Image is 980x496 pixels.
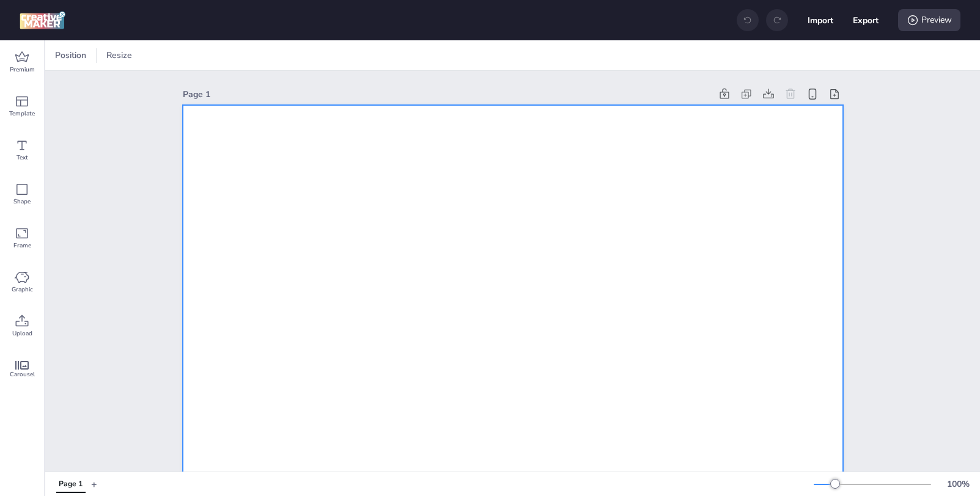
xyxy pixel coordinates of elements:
[53,49,89,62] span: Position
[12,285,33,294] span: Graphic
[12,329,32,338] span: Upload
[17,153,28,162] span: Text
[50,473,91,495] div: Tabs
[10,370,35,379] span: Carousel
[20,11,65,29] img: logo Creative Maker
[9,109,35,119] span: Template
[943,478,973,491] div: 100 %
[10,65,35,75] span: Premium
[183,88,711,101] div: Page 1
[853,7,879,33] button: Export
[898,9,960,31] div: Preview
[104,49,134,62] span: Resize
[91,473,97,495] button: +
[13,197,31,206] span: Shape
[808,7,833,33] button: Import
[59,479,83,490] div: Page 1
[13,241,31,250] span: Frame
